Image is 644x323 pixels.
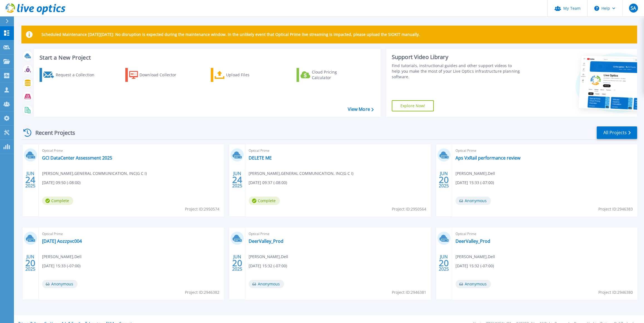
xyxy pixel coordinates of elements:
span: Project ID: 2950564 [392,206,426,212]
span: [DATE] 15:32 (-07:00) [456,263,494,269]
span: Complete [249,197,280,205]
span: SA [631,6,636,10]
span: Optical Prime [42,148,220,154]
span: Anonymous [456,197,491,205]
span: 24 [232,177,242,182]
span: Project ID: 2950574 [185,206,219,212]
div: Upload Files [226,69,271,80]
span: [PERSON_NAME] , Dell [456,254,495,260]
div: JUN 2025 [25,170,36,190]
span: 20 [439,177,449,182]
a: View More [347,107,373,112]
a: Explore Now! [392,100,434,111]
span: [PERSON_NAME] , GENERAL COMMUNICATION, INC(G C I) [249,170,353,177]
span: Optical Prime [249,148,427,154]
span: 20 [439,261,449,265]
span: Project ID: 2946380 [598,289,633,295]
a: DeerValley_Prod [456,238,490,244]
span: Anonymous [42,280,77,288]
span: Optical Prime [456,231,634,237]
span: Project ID: 2946383 [598,206,633,212]
span: Optical Prime [249,231,427,237]
a: All Projects [597,126,637,139]
a: DeerValley_Prod [249,238,283,244]
a: Download Collector [125,68,187,82]
span: [PERSON_NAME] , Dell [456,170,495,177]
span: Anonymous [249,280,284,288]
div: Request a Collection [55,69,100,80]
span: [PERSON_NAME] , Dell [42,254,82,260]
a: Aps VxRail performance review [456,155,520,161]
a: GCI DataCenter Assessment 2025 [42,155,112,161]
div: JUN 2025 [439,170,449,190]
p: Scheduled Maintenance [DATE][DATE]: No disruption is expected during the maintenance window. In t... [41,32,420,37]
a: Request a Collection [40,68,102,82]
div: JUN 2025 [25,253,36,273]
span: [PERSON_NAME] , Dell [249,254,288,260]
span: Optical Prime [456,148,634,154]
div: JUN 2025 [439,253,449,273]
a: DELETE ME [249,155,272,161]
div: Find tutorials, instructional guides and other support videos to help you make the most of your L... [392,63,521,80]
span: Project ID: 2946381 [392,289,426,295]
span: Anonymous [456,280,491,288]
div: Cloud Pricing Calculator [312,69,356,80]
span: 24 [25,177,35,182]
div: JUN 2025 [232,170,243,190]
span: Complete [42,197,73,205]
span: [DATE] 15:33 (-07:00) [42,263,80,269]
span: [DATE] 09:37 (-08:00) [249,180,287,186]
span: Optical Prime [42,231,220,237]
span: 20 [25,261,35,265]
a: Upload Files [211,68,273,82]
span: 20 [232,261,242,265]
h3: Start a New Project [40,55,373,61]
span: [DATE] 15:32 (-07:00) [249,263,287,269]
span: [PERSON_NAME] , GENERAL COMMUNICATION, INC(G C I) [42,170,147,177]
span: Project ID: 2946382 [185,289,219,295]
span: [DATE] 15:33 (-07:00) [456,180,494,186]
div: Download Collector [139,69,184,80]
div: JUN 2025 [232,253,243,273]
div: Recent Projects [21,126,83,140]
div: Support Video Library [392,53,521,61]
span: [DATE] 09:50 (-08:00) [42,180,80,186]
a: [DATE] Aozzpvc004 [42,238,82,244]
a: Cloud Pricing Calculator [297,68,359,82]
